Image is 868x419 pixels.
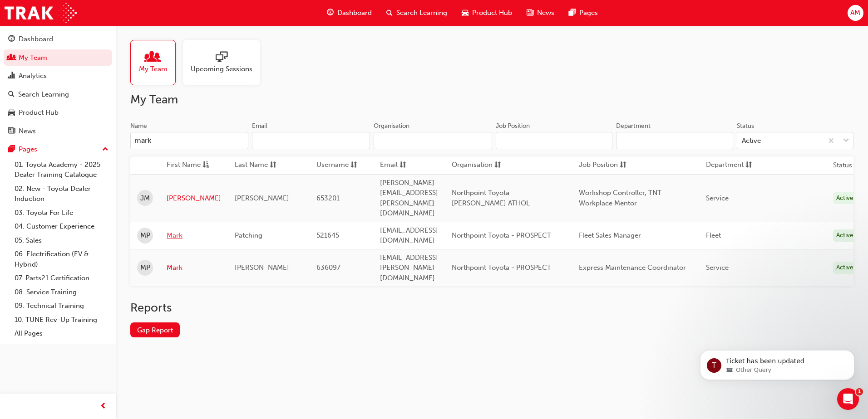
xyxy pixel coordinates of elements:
[833,160,852,171] th: Status
[742,136,761,146] div: Active
[537,8,554,18] span: News
[706,194,729,202] span: Service
[235,160,285,171] button: Last Namesorting-icon
[11,313,112,327] a: 10. TUNE Rev-Up Training
[252,132,370,149] input: Email
[380,226,438,245] span: [EMAIL_ADDRESS][DOMAIN_NAME]
[320,4,379,22] a: guage-iconDashboard
[8,127,15,136] span: news-icon
[167,160,201,171] span: First Name
[147,51,159,64] span: people-icon
[4,68,112,84] a: Analytics
[850,8,860,18] span: AM
[350,160,357,171] span: sorting-icon
[19,144,37,155] div: Pages
[379,4,454,22] a: search-iconSearch Learning
[706,263,729,272] span: Service
[316,160,349,171] span: Username
[11,206,112,220] a: 03. Toyota For Life
[11,271,112,285] a: 07. Parts21 Certification
[337,8,372,18] span: Dashboard
[569,7,576,19] span: pages-icon
[11,219,112,234] a: 04. Customer Experience
[167,193,221,204] a: [PERSON_NAME]
[216,51,227,64] span: sessionType_ONLINE_URL-icon
[620,160,626,171] span: sorting-icon
[527,7,533,19] span: news-icon
[472,8,512,18] span: Product Hub
[4,29,112,141] button: DashboardMy TeamAnalyticsSearch LearningProduct HubNews
[8,91,15,99] span: search-icon
[562,4,605,22] a: pages-iconPages
[848,5,863,21] button: AM
[130,301,853,315] h2: Reports
[579,263,686,272] span: Express Maintenance Coordinator
[316,194,340,202] span: 653201
[4,123,112,140] a: News
[4,86,112,103] a: Search Learning
[8,109,15,117] span: car-icon
[102,144,108,156] span: up-icon
[380,160,430,171] button: Emailsorting-icon
[8,35,15,44] span: guage-icon
[706,160,756,171] button: Departmentsorting-icon
[616,132,733,149] input: Department
[130,122,147,131] div: Name
[496,132,613,149] input: Job Position
[496,122,530,131] div: Job Position
[737,122,754,131] div: Status
[706,231,721,239] span: Fleet
[19,126,36,136] div: News
[235,160,268,171] span: Last Name
[380,253,438,282] span: [EMAIL_ADDRESS][PERSON_NAME][DOMAIN_NAME]
[5,3,77,23] img: Trak
[11,247,112,271] a: 06. Electrification (EV & Hybrid)
[452,231,551,239] span: Northpoint Toyota - PROSPECT
[579,160,618,171] span: Job Position
[579,231,641,239] span: Fleet Sales Manager
[452,263,551,272] span: Northpoint Toyota - PROSPECT
[316,160,366,171] button: Usernamesorting-icon
[235,231,262,239] span: Patching
[167,230,221,241] a: Mark
[235,194,289,202] span: [PERSON_NAME]
[139,64,168,74] span: My Team
[130,93,853,107] h2: My Team
[454,4,519,22] a: car-iconProduct Hub
[833,229,857,242] div: Active
[140,230,150,241] span: MP
[19,34,53,44] div: Dashboard
[837,388,859,410] iframe: Intercom live chat
[8,72,15,80] span: chart-icon
[519,4,562,22] a: news-iconNews
[494,160,501,171] span: sorting-icon
[316,263,340,272] span: 636097
[374,122,409,131] div: Organisation
[11,326,112,341] a: All Pages
[396,8,447,18] span: Search Learning
[316,231,339,239] span: 521645
[462,7,469,19] span: car-icon
[11,234,112,248] a: 05. Sales
[380,160,398,171] span: Email
[270,160,276,171] span: sorting-icon
[4,49,112,66] a: My Team
[380,179,438,218] span: [PERSON_NAME][EMAIL_ADDRESS][PERSON_NAME][DOMAIN_NAME]
[19,71,47,81] div: Analytics
[856,388,863,395] span: 1
[327,7,334,19] span: guage-icon
[706,160,744,171] span: Department
[140,193,150,204] span: JM
[11,182,112,206] a: 02. New - Toyota Dealer Induction
[579,8,598,18] span: Pages
[833,262,857,274] div: Active
[167,160,217,171] button: First Nameasc-icon
[11,285,112,299] a: 08. Service Training
[452,160,493,171] span: Organisation
[100,401,107,412] span: prev-icon
[4,141,112,158] button: Pages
